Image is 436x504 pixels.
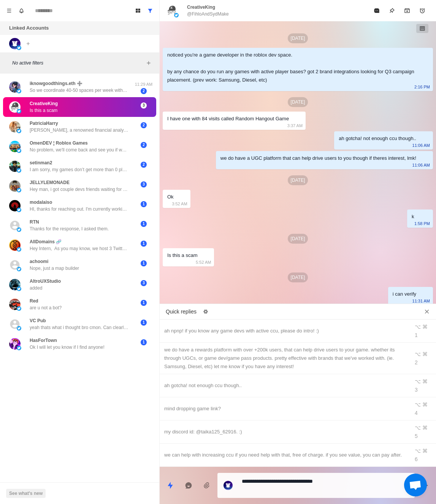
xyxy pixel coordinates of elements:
[30,80,82,87] p: iknowgoodthings.eth ➕
[17,346,21,350] img: picture
[163,478,178,493] button: Quick replies
[30,344,105,351] p: Ok I will let you know if I find anyone!
[9,338,21,350] img: picture
[30,199,52,206] p: modalaiso
[141,260,147,266] span: 1
[167,193,174,201] div: Ok
[3,5,15,17] button: Menu
[164,381,405,390] div: ah gotcha! not enough ccu though..
[17,148,21,153] img: picture
[17,208,21,212] img: picture
[412,161,430,169] p: 11:06 AM
[17,168,21,173] img: picture
[30,238,62,245] p: AllDomains 🧬
[339,134,416,143] div: ah gotcha! not enough ccu though..
[141,339,147,345] span: 1
[30,265,79,272] p: Nope, just a map builder
[17,89,21,93] img: picture
[164,405,405,413] div: mind dropping game link?
[418,478,433,493] button: Send message
[30,87,128,94] p: So we coordinate 40-50 spaces per week with notable web3 brands like @brave, @ForbesWeb3, @MagicE...
[415,447,431,463] div: ⌥ ⌘ 6
[30,258,48,265] p: achoomi
[421,306,433,318] button: Close quick replies
[167,251,197,260] div: Is this a scam
[30,206,128,213] p: HI, thanks for reaching out. I'm currently working on a Roblox experience with some friends as a ...
[174,13,179,17] img: picture
[9,38,21,49] img: picture
[400,3,415,18] button: Archive
[17,287,21,291] img: picture
[141,241,147,247] span: 1
[187,11,229,17] p: @FihloAndSydMake
[134,81,153,88] p: 11:29 AM
[30,324,128,331] p: yeah thats what i thought bro cmon. Can clearly see this is a scam. can already tell off your pfp.
[415,323,431,339] div: ⌥ ⌘ 1
[414,83,430,91] p: 2:16 PM
[141,102,147,109] span: 3
[30,225,109,232] p: Thanks for the response, I asked them.
[412,213,414,221] div: k
[196,258,211,266] p: 5:52 AM
[141,181,147,187] span: 3
[30,107,57,114] p: Is this a scam
[17,227,21,232] img: picture
[187,4,215,11] p: CreativeKing
[384,3,400,18] button: Pin
[141,221,147,227] span: 1
[17,326,21,331] img: picture
[30,278,61,285] p: AltroUXStudio
[17,247,21,252] img: picture
[287,121,303,130] p: 3:37 AM
[199,478,214,493] button: Add media
[9,200,21,211] img: picture
[30,245,128,252] p: Hey Intern, As you may know, we host 3 Twitter Spaces per week with builders across the multichai...
[144,5,156,17] button: Show all conversations
[167,115,289,123] div: I have one with 84 visits called Random Hangout Game
[164,346,405,371] div: we do have a rewards platform with over +200k users, that can help drive users to your game. whet...
[288,272,308,282] p: [DATE]
[412,297,430,305] p: 11:31 AM
[224,481,233,490] img: picture
[288,234,308,244] p: [DATE]
[415,350,431,367] div: ⌥ ⌘ 2
[17,188,21,192] img: picture
[164,428,405,436] div: my discord id: @taika125_62916. :)
[30,179,70,186] p: JELLYLEMONADE
[393,290,416,298] div: i can verify
[141,280,147,286] span: 3
[141,300,147,306] span: 1
[166,308,197,316] p: Quick replies
[6,489,46,498] button: See what's new
[9,161,21,172] img: picture
[24,39,33,48] button: Add account
[141,88,147,94] span: 2
[30,127,128,134] p: [PERSON_NAME], a renowned financial analyst from [GEOGRAPHIC_DATA], is building an ambitious trad...
[30,219,39,225] p: RTN
[288,175,308,185] p: [DATE]
[415,400,431,417] div: ⌥ ⌘ 4
[9,121,21,132] img: picture
[17,46,21,50] img: picture
[414,219,430,228] p: 1:58 PM
[9,81,21,93] img: picture
[9,180,21,192] img: picture
[404,474,427,496] div: Open chat
[30,317,46,324] p: VC Pub
[141,162,147,168] span: 2
[9,141,21,152] img: picture
[415,424,431,440] div: ⌥ ⌘ 5
[17,306,21,311] img: picture
[30,166,128,173] p: I am sorry, my games don’t get more than 0 players nowadays.
[30,337,57,344] p: HasForTown
[141,142,147,148] span: 2
[9,239,21,251] img: picture
[132,5,144,17] button: Board View
[141,201,147,207] span: 1
[288,97,308,107] p: [DATE]
[9,299,21,310] img: picture
[200,306,212,318] button: Edit quick replies
[220,154,416,162] div: we do have a UGC platform that can help drive users to you though if theres interest, lmk!
[17,267,21,271] img: picture
[415,377,431,394] div: ⌥ ⌘ 3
